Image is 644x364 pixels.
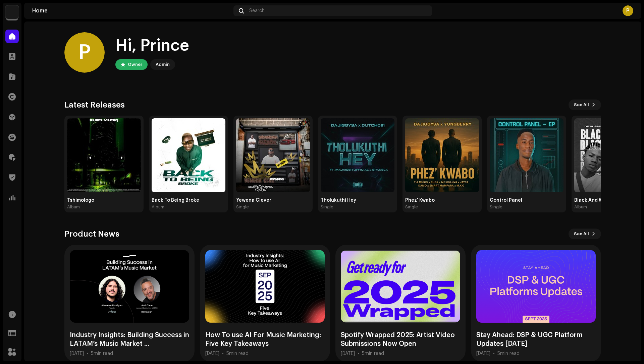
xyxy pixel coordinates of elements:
[236,204,249,210] div: Single
[321,198,394,203] div: Tholukuthi Hey
[87,351,88,356] div: •
[5,5,19,19] img: d6d936c5-4811-4bb5-96e9-7add514fcdf6
[94,351,113,356] span: min read
[128,60,142,69] div: Owner
[236,118,310,192] img: 2ec8dc08-131f-4c98-ab87-912de7d166e6
[229,351,249,356] span: min read
[569,229,601,239] button: See All
[222,351,224,356] div: •
[67,118,141,192] img: 0889c955-8111-401a-aa53-25d2936b69d1
[64,32,105,73] div: P
[156,60,170,69] div: Admin
[623,5,633,16] div: P
[490,198,563,203] div: Control Panel
[497,351,520,356] div: 5
[67,198,141,203] div: Tshimologo
[405,198,479,203] div: Phez' Kwabo
[236,198,310,203] div: Yewena Clever
[91,351,113,356] div: 5
[152,204,164,210] div: Album
[249,8,265,13] span: Search
[70,331,189,348] div: Industry Insights: Building Success in LATAM’s Music Market ...
[205,331,325,348] div: How To use AI For Music Marketing: Five Key Takeaways
[70,351,84,356] div: [DATE]
[152,118,225,192] img: 69c1c0a4-f255-4dd3-a8eb-5da3d5eaae5e
[64,229,119,239] h3: Product News
[476,351,490,356] div: [DATE]
[358,351,359,356] div: •
[341,331,460,348] div: Spotify Wrapped 2025: Artist Video Submissions Now Open
[115,35,189,56] div: Hi, Prince
[574,204,587,210] div: Album
[490,118,563,192] img: ec51effc-6c14-48b2-a9e9-0c2510e5fe18
[226,351,249,356] div: 5
[574,98,589,112] span: See All
[362,351,384,356] div: 5
[152,198,225,203] div: Back To Being Broke
[574,227,589,241] span: See All
[321,118,394,192] img: fe0151e2-5b81-4e01-950d-30034e7e3a1e
[341,351,355,356] div: [DATE]
[405,118,479,192] img: 4485d520-6125-47a9-ad49-9701a81c8f93
[476,331,596,348] div: Stay Ahead: DSP & UGC Platform Updates [DATE]
[405,204,418,210] div: Single
[493,351,495,356] div: •
[67,204,80,210] div: Album
[365,351,384,356] span: min read
[490,204,502,210] div: Single
[64,99,125,110] h3: Latest Releases
[32,8,231,13] div: Home
[500,351,520,356] span: min read
[321,204,333,210] div: Single
[569,99,601,110] button: See All
[205,351,219,356] div: [DATE]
